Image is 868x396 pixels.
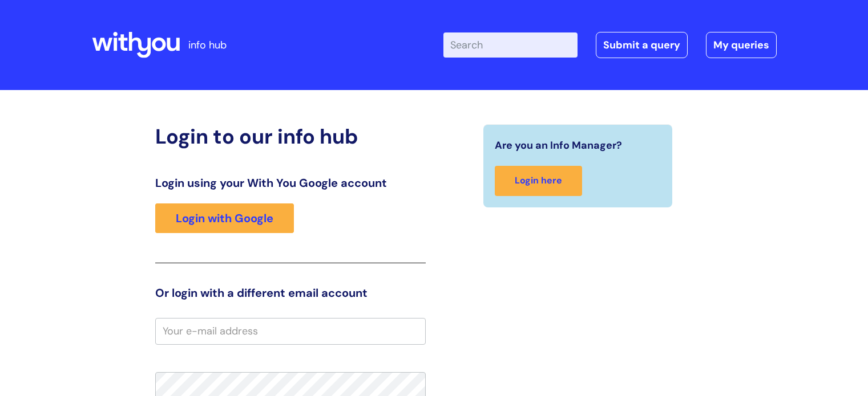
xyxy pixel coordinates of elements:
[188,36,227,54] p: info hub
[155,286,426,300] h3: Or login with a different email account
[495,136,622,154] span: Are you an Info Manager?
[155,176,426,190] h3: Login using your With You Google account
[155,124,426,149] h2: Login to our info hub
[155,203,294,233] a: Login with Google
[155,318,426,344] input: Your e-mail address
[706,32,777,58] a: My queries
[596,32,688,58] a: Submit a query
[495,166,582,196] a: Login here
[443,32,578,58] input: Search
